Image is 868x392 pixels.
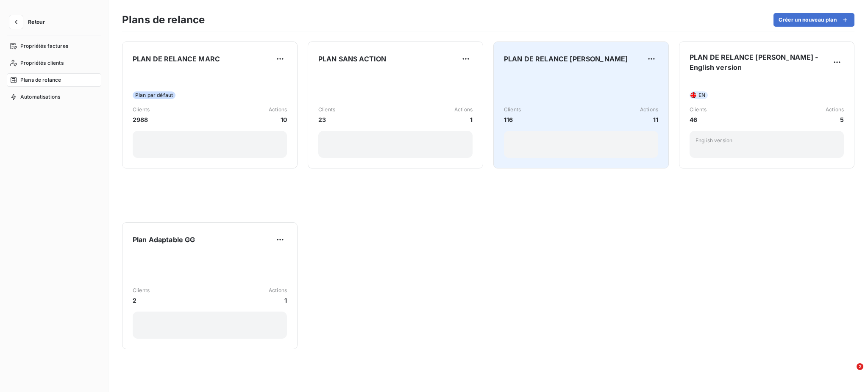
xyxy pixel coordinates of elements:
[698,91,705,99] span: EN
[269,296,287,305] span: 1
[7,90,101,104] a: Automatisations
[7,39,101,53] a: Propriétés factures
[504,115,521,124] span: 116
[454,106,473,113] span: Actions
[504,106,521,113] span: Clients
[690,115,707,124] span: 46
[133,54,220,64] span: PLAN DE RELANCE MARC
[269,115,287,124] span: 10
[28,19,45,25] span: Retour
[640,115,658,124] span: 11
[7,15,52,29] button: Retour
[269,106,287,113] span: Actions
[133,115,150,124] span: 2988
[133,296,150,305] span: 2
[640,106,658,113] span: Actions
[7,73,101,87] a: Plans de relance
[133,287,150,294] span: Clients
[133,106,150,113] span: Clients
[269,287,287,294] span: Actions
[839,363,860,384] iframe: Intercom live chat
[133,91,175,99] span: Plan par défaut
[826,115,844,124] span: 5
[696,137,838,144] p: English version
[318,115,335,124] span: 23
[20,76,61,84] span: Plans de relance
[122,12,205,28] h3: Plans de relance
[857,363,863,370] span: 2
[318,106,335,113] span: Clients
[826,106,844,113] span: Actions
[7,56,101,70] a: Propriétés clients
[504,54,628,64] span: PLAN DE RELANCE [PERSON_NAME]
[133,235,195,245] span: Plan Adaptable GG
[690,52,830,72] span: PLAN DE RELANCE [PERSON_NAME] - English version
[318,54,386,64] span: PLAN SANS ACTION
[20,59,64,67] span: Propriétés clients
[690,106,707,113] span: Clients
[773,13,854,27] button: Créer un nouveau plan
[20,93,60,101] span: Automatisations
[454,115,473,124] span: 1
[20,42,68,50] span: Propriétés factures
